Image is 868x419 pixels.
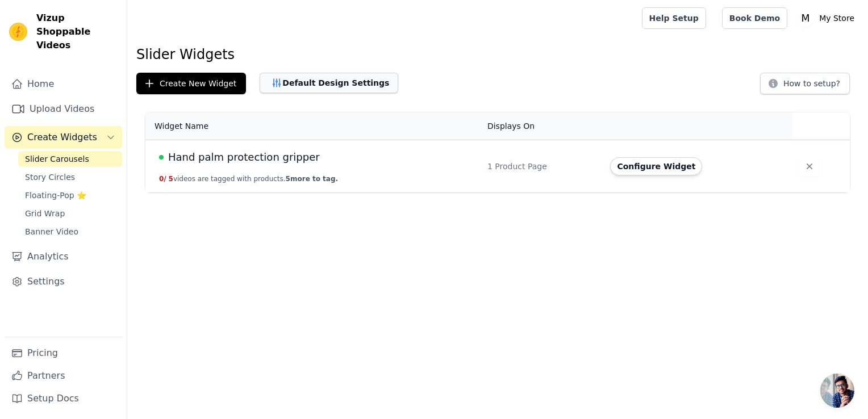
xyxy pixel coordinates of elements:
a: Banner Video [18,224,122,240]
span: Create Widgets [27,131,97,144]
span: 5 more to tag. [286,175,338,183]
span: Slider Carousels [25,153,89,165]
a: Settings [5,270,122,293]
span: Grid Wrap [25,208,65,219]
span: Hand palm protection gripper [168,149,320,165]
a: Help Setup [642,7,706,29]
span: Story Circles [25,171,75,183]
span: Banner Video [25,226,78,237]
a: Partners [5,364,122,387]
button: 0/ 5videos are tagged with products.5more to tag. [159,174,338,183]
p: My Store [815,8,859,28]
span: Live Published [159,155,164,160]
text: M [802,12,810,24]
a: Setup Docs [5,387,122,410]
button: Configure Widget [610,157,702,175]
button: M My Store [796,8,859,28]
a: Grid Wrap [18,206,122,221]
span: 5 [169,175,173,183]
a: Story Circles [18,169,122,185]
th: Displays On [481,112,604,140]
button: Create Widgets [5,126,122,149]
button: Create New Widget [136,73,246,94]
button: How to setup? [760,73,850,94]
span: Vizup Shoppable Videos [36,11,118,52]
th: Widget Name [145,112,481,140]
span: Floating-Pop ⭐ [25,190,86,201]
a: Pricing [5,342,122,364]
button: Default Design Settings [260,73,398,93]
a: Home [5,73,122,95]
a: Upload Videos [5,98,122,120]
h1: Slider Widgets [136,45,859,64]
a: Slider Carousels [18,151,122,167]
a: Floating-Pop ⭐ [18,187,122,203]
a: Book Demo [722,7,787,29]
div: 1 Product Page [487,161,597,172]
a: Analytics [5,245,122,268]
span: 0 / [159,175,166,183]
button: Delete widget [799,156,820,177]
img: Vizup [9,23,27,41]
div: Open chat [820,374,854,408]
a: How to setup? [760,81,850,91]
